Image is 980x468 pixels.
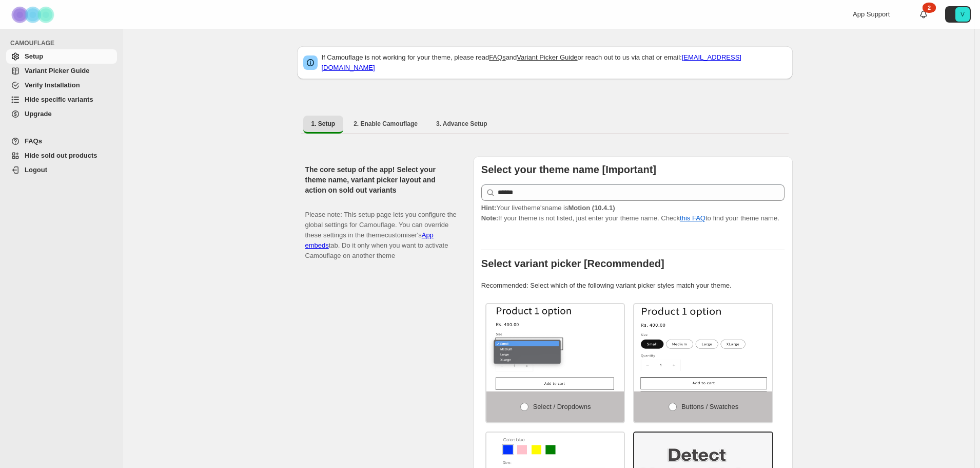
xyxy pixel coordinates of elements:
strong: Hint: [481,204,497,212]
a: FAQs [6,134,117,148]
span: Buttons / Swatches [681,403,738,410]
a: Verify Installation [6,78,117,92]
a: Hide specific variants [6,92,117,107]
b: Select your theme name [Important] [481,164,656,175]
a: 2 [918,9,929,20]
text: V [961,11,965,17]
img: Buttons / Swatches [634,304,772,391]
span: Verify Installation [25,81,80,89]
span: Upgrade [25,110,52,118]
span: CAMOUFLAGE [10,39,118,47]
span: Variant Picker Guide [25,67,89,74]
span: Avatar with initials V [955,7,970,22]
span: Hide specific variants [25,96,93,103]
strong: Motion (10.4.1) [568,204,615,212]
h2: The core setup of the app! Select your theme name, variant picker layout and action on sold out v... [305,164,457,195]
strong: Note: [481,214,498,222]
img: Select / Dropdowns [486,304,624,391]
button: Avatar with initials V [945,6,971,23]
a: Variant Picker Guide [6,64,117,78]
span: Select / Dropdowns [533,403,591,410]
a: this FAQ [680,214,705,222]
span: App Support [853,10,890,18]
span: Hide sold out products [25,152,97,159]
a: Variant Picker Guide [517,53,577,61]
span: 2. Enable Camouflage [354,120,418,128]
img: Camouflage [8,1,60,29]
a: Setup [6,49,117,64]
a: Hide sold out products [6,148,117,163]
span: FAQs [25,137,42,145]
span: Setup [25,52,43,60]
a: FAQs [489,53,506,61]
span: 1. Setup [311,120,336,128]
p: If Camouflage is not working for your theme, please read and or reach out to us via chat or email: [322,52,787,73]
span: Logout [25,166,47,174]
p: Recommended: Select which of the following variant picker styles match your theme. [481,280,785,291]
b: Select variant picker [Recommended] [481,258,664,269]
a: Upgrade [6,107,117,121]
span: Your live theme's name is [481,204,615,212]
div: 2 [923,3,936,13]
p: Please note: This setup page lets you configure the global settings for Camouflage. You can overr... [305,199,457,261]
p: If your theme is not listed, just enter your theme name. Check to find your theme name. [481,203,785,223]
span: 3. Advance Setup [436,120,487,128]
a: Logout [6,163,117,177]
